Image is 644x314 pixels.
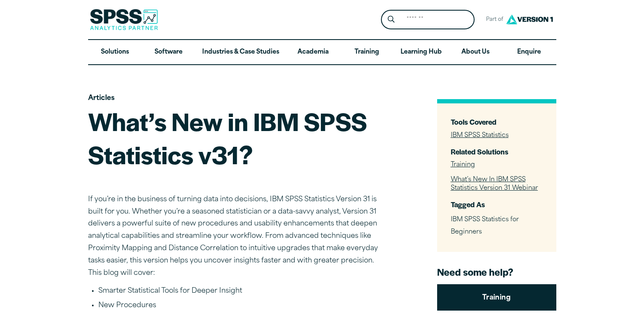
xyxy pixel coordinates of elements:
[451,200,543,209] h3: Tagged As
[88,40,556,65] nav: Desktop version of site main menu
[286,40,340,65] a: Academia
[90,9,158,30] img: SPSS Analytics Partner
[340,40,393,65] a: Training
[437,284,556,311] a: Training
[381,10,475,30] form: Site Header Search Form
[451,162,475,168] a: Training
[481,14,504,26] span: Part of
[388,16,395,23] svg: Search magnifying glass icon
[98,300,386,311] li: New Procedures
[88,92,386,105] p: Articles
[98,286,386,297] li: Smarter Statistical Tools for Deeper Insight
[394,40,449,65] a: Learning Hub
[502,40,556,65] a: Enquire
[451,217,519,235] span: IBM SPSS Statistics for Beginners
[449,40,502,65] a: About Us
[195,40,286,65] a: Industries & Case Studies
[451,132,509,139] a: IBM SPSS Statistics
[142,40,195,65] a: Software
[88,40,142,65] a: Solutions
[88,105,386,171] h1: What’s New in IBM SPSS Statistics v31?
[437,265,556,278] h4: Need some help?
[504,11,555,27] img: Version1 Logo
[451,117,543,127] h3: Tools Covered
[383,12,399,28] button: Search magnifying glass icon
[451,177,538,191] a: What’s New In IBM SPSS Statistics Version 31 Webinar
[88,194,386,280] p: If you’re in the business of turning data into decisions, IBM SPSS Statistics Version 31 is built...
[451,147,543,157] h3: Related Solutions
